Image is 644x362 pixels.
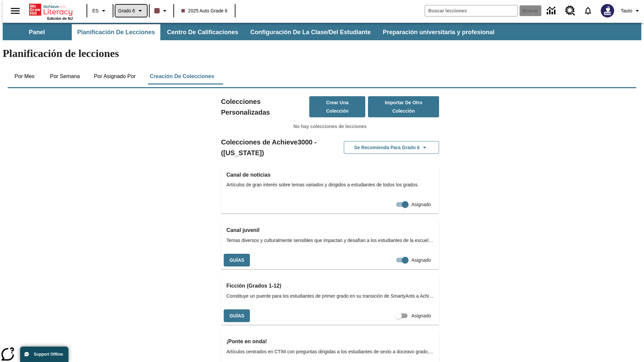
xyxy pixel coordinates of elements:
[144,68,219,84] button: Creación de colecciones
[3,23,641,40] div: Subbarra de navegación
[597,2,618,19] button: Escoja un nuevo avatar
[92,7,99,14] span: ES
[29,3,73,16] a: Portada
[3,24,500,40] div: Subbarra de navegación
[412,201,431,208] span: Asignado
[181,7,228,14] span: 2025 Auto Grade 6
[3,24,70,40] button: Panel
[221,137,330,158] h2: Colecciones de Achieve3000 - ([US_STATE])
[115,5,147,17] button: Grado: Grado 6, Elige un grado
[224,309,250,322] button: Guías
[221,123,439,130] p: No hay colecciones de lecciones
[226,348,434,355] span: Artículos centrados en CTIM con preguntas dirigidas a los estudiantes de sexto a doceavo grado, q...
[412,257,431,264] span: Asignado
[221,96,309,118] h2: Colecciones Personalizadas
[377,24,500,40] button: Preparación universitaria y profesional
[89,68,141,84] button: Por asignado por
[45,68,85,84] button: Por semana
[89,5,111,17] button: Lenguaje: ES, Selecciona un idioma
[579,2,597,19] a: Notificaciones
[20,347,68,362] button: Support Offline
[561,2,579,20] a: Centro de recursos, Se abrirá en una pestaña nueva.
[224,254,250,267] button: Guías
[118,7,135,14] span: Grado 6
[226,181,434,188] span: Artículos de gran interés sobre temas variados y dirigidos a estudiantes de todos los grados.
[152,5,171,17] button: El color de la clase es café oscuro. Cambiar el color de la clase.
[226,293,434,300] span: Constituye un puente para los estudiantes de primer grado en su transición de SmartyAnts a Achiev...
[47,16,73,20] span: Edición de NJ
[226,237,434,244] span: Temas diversos y culturalmente sensibles que impactan y desafían a los estudiantes de la escuela ...
[226,337,434,346] h3: ¡Ponte en onda!
[34,352,63,357] span: Support Offline
[162,24,244,40] button: Centro de calificaciones
[72,24,160,40] button: Planificación de lecciones
[368,96,439,117] button: Importar de otro Colección
[5,1,25,21] button: Abrir el menú lateral
[425,5,518,16] input: Buscar campo
[601,4,614,17] img: Avatar
[245,24,376,40] button: Configuración de la clase/del estudiante
[3,47,641,60] h1: Planificación de lecciones
[618,5,644,17] button: Perfil/Configuración
[543,2,561,20] a: Centro de información
[309,96,366,117] button: Crear una colección
[226,170,434,180] h3: Canal de noticias
[412,312,431,319] span: Asignado
[226,281,434,291] h3: Ficción (Grados 1-12)
[8,68,41,84] button: Por mes
[29,2,73,20] div: Portada
[226,226,434,235] h3: Canal juvenil
[621,7,632,14] span: Tauto
[344,141,439,154] button: Se recomienda para Grado 6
